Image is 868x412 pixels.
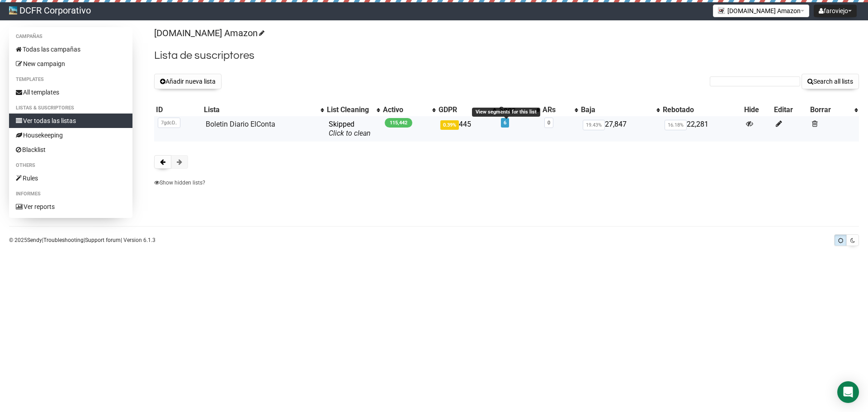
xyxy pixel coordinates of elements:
td: 445 [437,116,497,142]
a: Housekeeping [9,128,132,142]
a: Ver todas las listas [9,114,132,128]
span: 16.18% [665,120,687,130]
li: Listas & Suscriptores [9,103,132,114]
td: 22,281 [661,116,743,142]
th: Lista: No sort applied, activate to apply an ascending sort [202,104,325,116]
li: Others [9,160,132,171]
a: Troubleshooting [43,237,84,243]
span: Skipped [329,120,371,137]
h2: Lista de suscriptores [154,47,859,64]
span: 0.39% [440,120,459,130]
a: 0 [547,120,550,126]
a: New campaign [9,57,132,71]
div: Editar [774,105,807,114]
a: Ver reports [9,199,132,214]
div: ARs [542,105,570,114]
a: Blacklist [9,142,132,157]
a: Click to clean [329,129,371,137]
button: faroviejo [814,5,857,17]
button: Search all lists [802,74,859,89]
li: Templates [9,74,132,85]
a: Todas las campañas [9,42,132,57]
div: GDPR [439,105,488,114]
div: Lista [204,105,316,114]
div: Activo [383,105,428,114]
th: Borrar: No sort applied, activate to apply an ascending sort [808,104,859,116]
div: View segments for this list [472,108,540,117]
img: 1.jpg [718,7,725,14]
div: ID [156,105,200,114]
th: Editar: No sort applied, sorting is disabled [772,104,808,116]
th: Activo: No sort applied, activate to apply an ascending sort [381,104,437,116]
th: Rebotado: No sort applied, sorting is disabled [661,104,743,116]
a: Rules [9,171,132,185]
span: 19.43% [583,120,605,130]
th: Hide: No sort applied, sorting is disabled [742,104,772,116]
span: 115,442 [385,118,412,128]
th: ID: No sort applied, sorting is disabled [154,104,202,116]
div: Rebotado [663,105,741,114]
div: Baja [581,105,652,114]
button: Añadir nueva lista [154,74,222,89]
button: [DOMAIN_NAME] Amazon [713,5,809,17]
a: 6 [504,120,506,126]
div: Open Intercom Messenger [837,381,859,403]
a: All templates [9,85,132,99]
li: Informes [9,189,132,199]
span: 7gdcD.. [158,118,180,128]
li: Campañas [9,31,132,42]
a: [DOMAIN_NAME] Amazon [154,28,263,38]
a: Show hidden lists? [154,180,205,186]
a: Sendy [27,237,42,243]
th: ARs: No sort applied, activate to apply an ascending sort [541,104,579,116]
div: List Cleaning [327,105,372,114]
a: Boletin Diario ElConta [206,120,275,128]
th: Segs: No sort applied, activate to apply an ascending sort [497,104,541,116]
a: Support forum [85,237,121,243]
th: List Cleaning: No sort applied, activate to apply an ascending sort [325,104,381,116]
td: 27,847 [579,116,661,142]
div: Hide [744,105,770,114]
div: Borrar [810,105,850,114]
p: © 2025 | | | Version 6.1.3 [9,235,156,245]
img: 54111bbcb726b5bbc7ac1b93f70939ba [9,6,17,14]
th: GDPR: No sort applied, activate to apply an ascending sort [437,104,497,116]
th: Baja: No sort applied, activate to apply an ascending sort [579,104,661,116]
